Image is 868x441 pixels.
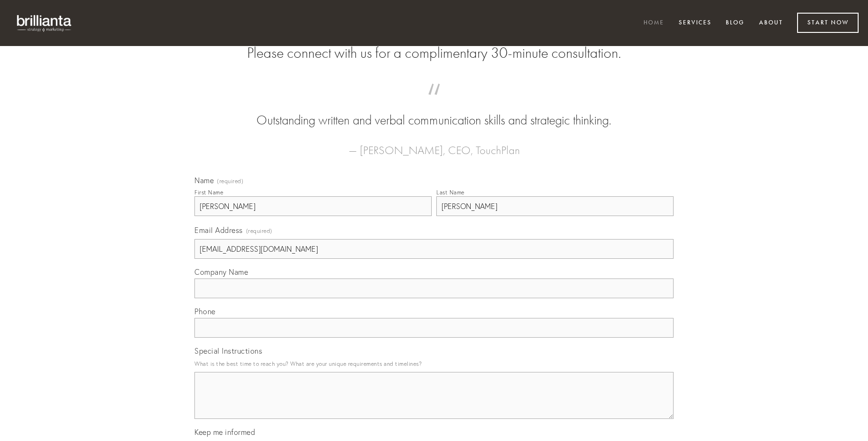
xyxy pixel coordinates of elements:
[753,15,789,31] a: About
[246,224,272,237] span: (required)
[217,178,243,184] span: (required)
[436,189,465,196] div: Last Name
[637,15,670,31] a: Home
[209,93,659,130] blockquote: Outstanding written and verbal communication skills and strategic thinking.
[194,307,216,316] span: Phone
[194,267,248,277] span: Company Name
[720,15,751,31] a: Blog
[194,346,262,356] span: Special Instructions
[194,225,243,235] span: Email Address
[797,13,859,33] a: Start Now
[673,15,718,31] a: Services
[194,44,674,62] h2: Please connect with us for a complimentary 30-minute consultation.
[194,357,674,370] p: What is the best time to reach you? What are your unique requirements and timelines?
[194,176,214,185] span: Name
[9,9,80,37] img: brillianta - research, strategy, marketing
[209,93,659,111] span: “
[209,130,659,160] figcaption: — [PERSON_NAME], CEO, TouchPlan
[194,427,255,437] span: Keep me informed
[194,189,223,196] div: First Name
